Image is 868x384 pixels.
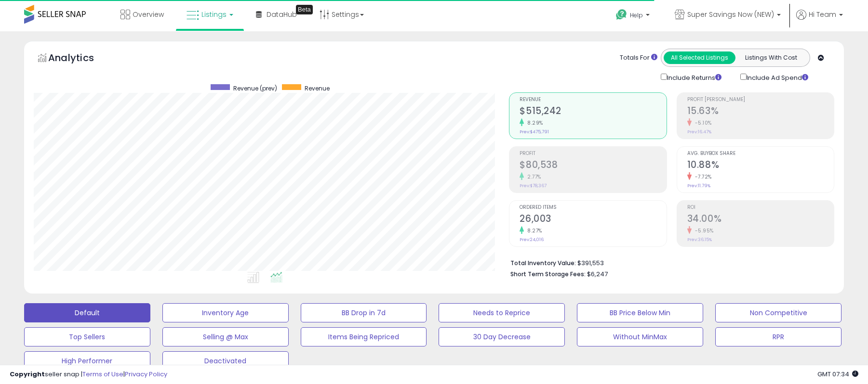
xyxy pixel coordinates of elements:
[133,10,164,19] span: Overview
[520,205,666,210] span: Ordered Items
[125,370,167,379] a: Privacy Policy
[715,303,841,322] button: Non Competitive
[24,327,150,346] button: Top Sellers
[577,303,703,322] button: BB Price Below Min
[687,205,834,210] span: ROI
[692,119,712,127] small: -5.10%
[233,84,277,92] span: Revenue (prev)
[817,370,858,379] span: 2025-10-14 07:34 GMT
[520,97,666,102] span: Revenue
[524,227,542,234] small: 8.27%
[608,1,659,31] a: Help
[809,10,836,19] span: Hi Team
[735,51,807,64] button: Listings With Cost
[630,11,643,19] span: Help
[305,84,330,92] span: Revenue
[524,173,541,180] small: 2.77%
[687,129,711,135] small: Prev: 16.47%
[520,129,549,135] small: Prev: $475,791
[733,72,824,83] div: Include Ad Spend
[577,327,703,346] button: Without MinMax
[520,213,666,226] h2: 26,003
[520,105,666,118] h2: $515,242
[201,10,227,19] span: Listings
[520,183,547,189] small: Prev: $78,367
[687,159,834,172] h2: 10.88%
[510,256,827,268] li: $391,553
[524,119,543,127] small: 8.29%
[687,105,834,118] h2: 15.63%
[267,10,297,19] span: DataHub
[301,303,427,322] button: BB Drop in 7d
[520,159,666,172] h2: $80,538
[692,173,712,180] small: -7.72%
[620,53,657,63] div: Totals For
[10,370,167,379] div: seller snap | |
[654,72,733,83] div: Include Returns
[715,327,841,346] button: RPR
[687,10,774,19] span: Super Savings Now (NEW)
[296,5,313,14] div: Tooltip anchor
[162,303,289,322] button: Inventory Age
[687,213,834,226] h2: 34.00%
[587,269,608,279] span: $6,247
[687,151,834,156] span: Avg. Buybox Share
[439,327,565,346] button: 30 Day Decrease
[162,327,289,346] button: Selling @ Max
[510,270,586,278] b: Short Term Storage Fees:
[687,183,710,189] small: Prev: 11.79%
[82,370,123,379] a: Terms of Use
[301,327,427,346] button: Items Being Repriced
[664,51,735,64] button: All Selected Listings
[615,9,628,21] i: Get Help
[692,227,714,234] small: -5.95%
[24,303,150,322] button: Default
[687,97,834,102] span: Profit [PERSON_NAME]
[520,237,544,243] small: Prev: 24,016
[24,351,150,371] button: High Performer
[439,303,565,322] button: Needs to Reprice
[687,237,712,243] small: Prev: 36.15%
[510,259,576,267] b: Total Inventory Value:
[10,370,45,379] strong: Copyright
[520,151,666,156] span: Profit
[48,51,113,67] h5: Analytics
[796,10,843,31] a: Hi Team
[162,351,289,371] button: Deactivated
